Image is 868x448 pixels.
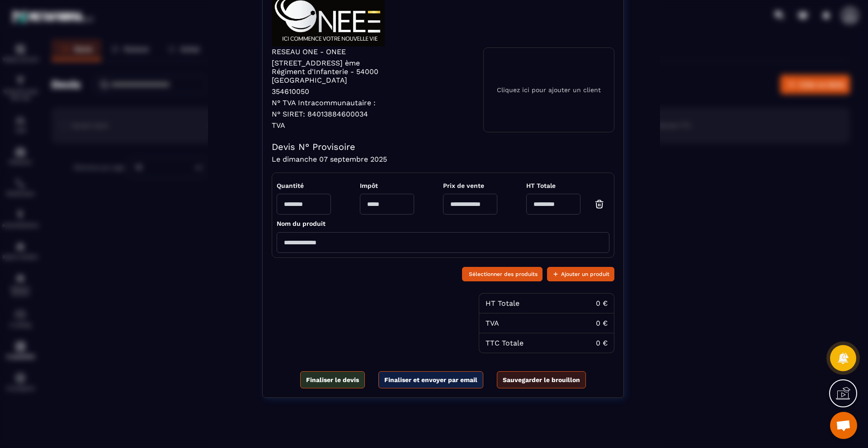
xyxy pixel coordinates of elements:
span: Finaliser le devis [306,375,359,384]
div: 0 € [596,299,608,308]
button: Finaliser et envoyer par email [378,371,483,388]
p: RESEAU ONE - ONEE [272,47,393,56]
span: Nom du produit [277,220,325,227]
div: TVA [486,319,499,327]
span: Sélectionner des produits [469,270,538,279]
div: 0 € [596,339,608,347]
p: Cliquez ici pour ajouter un client [497,86,601,93]
span: Prix de vente [443,182,497,189]
h4: Le dimanche 07 septembre 2025 [272,155,614,163]
p: N° SIRET: 84013884600034 [272,110,393,118]
p: 354610050 [272,87,393,96]
p: [STREET_ADDRESS] ème Régiment d'Infanterie - 54000 [GEOGRAPHIC_DATA] [272,59,393,84]
span: Quantité [277,182,331,189]
span: Finaliser et envoyer par email [384,375,477,384]
button: Sauvegarder le brouillon [497,371,586,388]
span: HT Totale [526,182,609,189]
p: TVA [272,121,393,130]
p: N° TVA Intracommunautaire : [272,98,393,107]
div: TTC Totale [486,339,524,347]
button: Sélectionner des produits [462,267,542,281]
button: Finaliser le devis [300,371,365,388]
span: Ajouter un produit [561,270,609,279]
button: Ajouter un produit [547,267,614,281]
span: Impôt [360,182,414,189]
div: 0 € [596,319,608,327]
div: HT Totale [486,299,519,308]
h4: Devis N° Provisoire [272,141,614,152]
div: Ouvrir le chat [830,412,857,439]
span: Sauvegarder le brouillon [503,375,580,384]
